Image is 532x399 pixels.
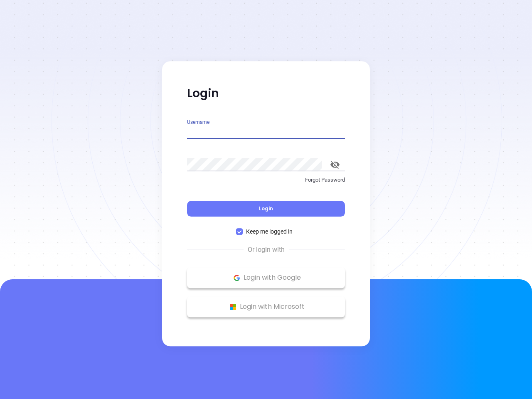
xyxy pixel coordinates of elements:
[187,296,345,317] button: Microsoft Logo Login with Microsoft
[187,86,345,101] p: Login
[244,245,289,255] span: Or login with
[187,176,345,184] p: Forgot Password
[232,273,242,283] img: Google Logo
[187,201,345,217] button: Login
[187,176,345,191] a: Forgot Password
[243,227,296,236] span: Keep me logged in
[228,302,238,312] img: Microsoft Logo
[191,300,341,313] p: Login with Microsoft
[325,155,345,175] button: toggle password visibility
[187,120,209,125] label: Username
[187,267,345,288] button: Google Logo Login with Google
[191,271,341,284] p: Login with Google
[259,205,273,212] span: Login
